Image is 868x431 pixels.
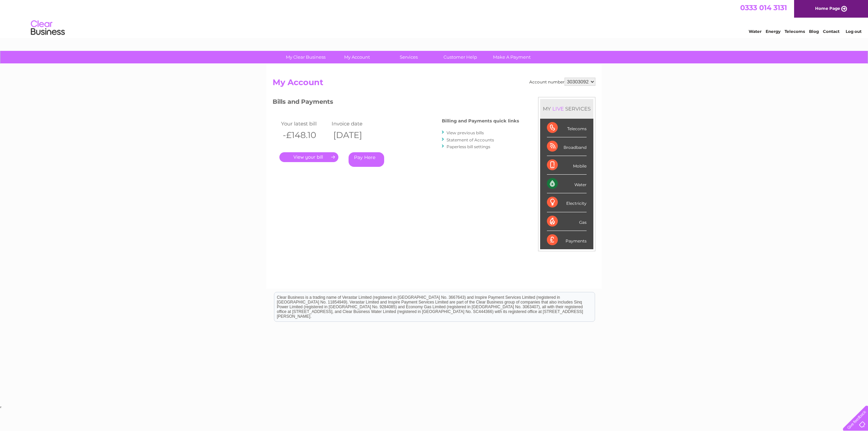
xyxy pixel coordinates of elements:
[279,152,338,162] a: .
[273,97,519,109] h3: Bills and Payments
[547,156,587,175] div: Mobile
[484,51,540,63] a: Make A Payment
[442,118,519,123] h4: Billing and Payments quick links
[785,29,805,34] a: Telecoms
[740,3,787,12] a: 0333 014 3131
[547,212,587,231] div: Gas
[432,51,488,63] a: Customer Help
[529,78,595,86] div: Account number
[278,51,334,63] a: My Clear Business
[279,128,330,142] th: -£148.10
[447,144,490,149] a: Paperless bill settings
[274,4,595,33] div: Clear Business is a trading name of Verastar Limited (registered in [GEOGRAPHIC_DATA] No. 3667643...
[330,128,380,142] th: [DATE]
[547,193,587,212] div: Electricity
[31,18,65,38] img: logo.png
[846,29,862,34] a: Log out
[540,99,593,118] div: MY SERVICES
[547,231,587,249] div: Payments
[381,51,437,63] a: Services
[447,130,484,135] a: View previous bills
[329,51,385,63] a: My Account
[551,105,565,112] div: LIVE
[766,29,781,34] a: Energy
[273,78,595,91] h2: My Account
[823,29,840,34] a: Contact
[349,152,384,167] a: Pay Here
[330,119,380,128] td: Invoice date
[547,119,587,137] div: Telecoms
[547,137,587,156] div: Broadband
[749,29,762,34] a: Water
[809,29,819,34] a: Blog
[547,175,587,193] div: Water
[447,137,494,142] a: Statement of Accounts
[279,119,330,128] td: Your latest bill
